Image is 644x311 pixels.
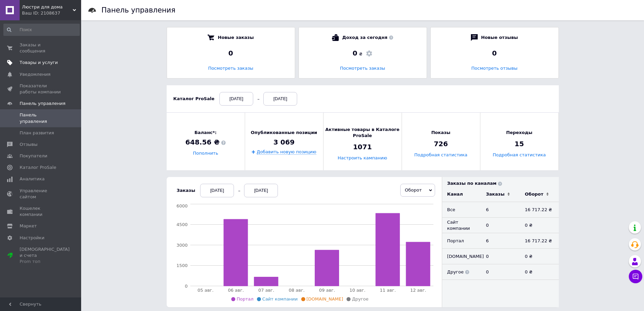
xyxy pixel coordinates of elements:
[352,296,368,302] span: Другое
[244,184,278,197] div: [DATE]
[520,218,559,233] td: 0 ₴
[176,222,187,227] tspan: 4500
[273,137,295,147] span: 3 069
[20,223,37,229] span: Маркет
[3,24,80,36] input: Поиск
[193,151,218,156] a: Пополнить
[486,191,505,197] div: Заказы
[471,66,517,71] a: Посмотреть отзывы
[442,202,481,218] td: Все
[349,288,365,293] tspan: 10 авг.
[197,288,213,293] tspan: 05 авг.
[520,249,559,264] td: 0 ₴
[257,149,316,155] a: Добавить новую позицию
[177,187,195,194] div: Заказы
[101,6,175,14] h1: Панель управления
[353,142,372,152] span: 1071
[520,264,559,280] td: 0 ₴
[481,249,520,264] td: 0
[22,10,81,16] div: Ваш ID: 2108637
[20,176,45,182] span: Аналитика
[481,233,520,249] td: 6
[493,153,546,158] a: Подробная статистика
[520,202,559,218] td: 16 717.22 ₴
[342,34,393,41] span: Доход за сегодня
[258,288,274,293] tspan: 07 авг.
[338,156,387,161] a: Настроить кампанию
[173,96,215,102] div: Каталог ProSale
[340,66,385,71] a: Посмотреть заказы
[288,288,304,293] tspan: 08 авг.
[405,187,422,193] span: Оборот
[20,112,63,124] span: Панель управления
[228,288,244,293] tspan: 06 авг.
[20,153,47,159] span: Покупатели
[414,153,467,158] a: Подробная статистика
[319,288,335,293] tspan: 09 авг.
[20,141,38,148] span: Отзывы
[208,66,254,71] a: Посмотреть заказы
[20,164,56,171] span: Каталог ProSale
[185,130,225,136] span: Баланс*:
[481,202,520,218] td: 6
[481,34,518,41] span: Новые отзывы
[410,288,426,293] tspan: 12 авг.
[506,130,532,136] span: Переходы
[481,264,520,280] td: 0
[437,48,552,58] div: 0
[176,203,187,208] tspan: 6000
[442,264,481,280] td: Другое
[176,263,187,268] tspan: 1500
[218,34,254,41] span: Новые заказы
[20,188,63,200] span: Управление сайтом
[20,130,54,136] span: План развития
[359,51,362,57] span: ₴
[176,243,187,248] tspan: 3000
[20,259,70,265] div: Prom топ
[185,138,225,147] span: 648.56 ₴
[200,184,234,197] div: [DATE]
[481,218,520,233] td: 0
[20,235,44,241] span: Настройки
[525,191,544,197] div: Оборот
[447,180,559,186] div: Заказы по каналам
[237,296,254,302] span: Портал
[20,42,63,54] span: Заказы и сообщения
[380,288,396,293] tspan: 11 авг.
[20,83,63,95] span: Показатели работы компании
[20,246,70,265] span: [DEMOGRAPHIC_DATA] и счета
[20,71,50,77] span: Уведомления
[442,186,481,202] td: Канал
[520,233,559,249] td: 16 717.22 ₴
[219,92,253,106] div: [DATE]
[442,249,481,264] td: [DOMAIN_NAME]
[262,296,298,302] span: Сайт компании
[434,139,448,149] span: 726
[307,296,343,302] span: [DOMAIN_NAME]
[515,139,524,149] span: 15
[20,205,63,218] span: Кошелек компании
[20,101,66,107] span: Панель управления
[629,270,642,283] button: Чат с покупателем
[442,218,481,233] td: Сайт компании
[174,48,288,58] div: 0
[251,130,317,136] span: Опубликованные позиции
[431,130,451,136] span: Показы
[324,127,402,139] span: Активные товары в Каталоге ProSale
[185,284,187,289] tspan: 0
[442,233,481,249] td: Портал
[22,4,73,10] span: Люстри для дома
[353,49,357,57] span: 0
[20,60,58,66] span: Товары и услуги
[263,92,297,106] div: [DATE]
